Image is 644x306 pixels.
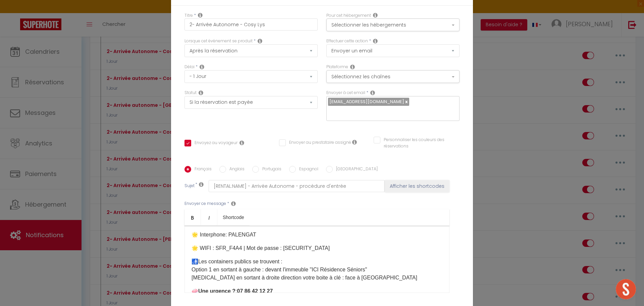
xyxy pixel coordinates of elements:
label: Titre [184,12,193,19]
i: Title [198,12,203,18]
i: Recipient [370,90,375,95]
p: 🧼 : [192,287,442,295]
a: Shortcode [217,209,250,225]
i: Booking status [199,90,203,95]
i: Envoyer au prestataire si il est assigné [352,139,357,145]
p: 🌟 ​WIFI : SFR_F4A4 | Mot de passe : [SECURITY_DATA]​​ [192,244,442,252]
b: Une urgence ? [198,288,235,294]
i: Action Type [373,38,378,44]
span: [EMAIL_ADDRESS][DOMAIN_NAME] [329,98,404,105]
button: Sélectionner les hébergements [326,18,460,31]
button: Afficher les shortcodes [385,180,449,192]
a: 🚮 [192,259,198,264]
i: Subject [199,182,204,187]
i: Action Time [200,64,204,70]
b: 07 86 42 12 27 [237,288,273,294]
div: Ouvrir le chat [616,279,636,299]
i: Message [231,201,236,206]
label: Délai [184,64,195,70]
i: Action Channel [350,64,355,70]
label: Envoyer ce message [184,201,226,207]
label: Lorsque cet événement se produit [184,38,253,44]
label: Espagnol [296,166,318,173]
label: [GEOGRAPHIC_DATA] [333,166,378,173]
p: ​​🌟​ Interphone: PALENGAT [192,231,442,239]
label: Anglais [226,166,245,173]
i: This Rental [373,12,378,18]
button: Sélectionnez les chaînes [326,70,460,83]
a: Bold [184,209,201,225]
label: Plateforme [326,64,348,70]
i: Envoyer au voyageur [239,140,244,145]
label: Portugais [259,166,281,173]
label: Sujet [184,183,195,190]
label: Effectuer cette action [326,38,368,44]
label: Pour cet hébergement [326,12,371,19]
a: Italic [201,209,217,225]
p: Les containers publics se trouvent : Option 1 en sortant à gauche : devant l'immeuble "ICI Réside... [192,258,442,282]
i: Event Occur [258,38,262,44]
label: Français [191,166,212,173]
label: Statut [184,90,197,96]
label: Envoyer à cet email [326,90,365,96]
